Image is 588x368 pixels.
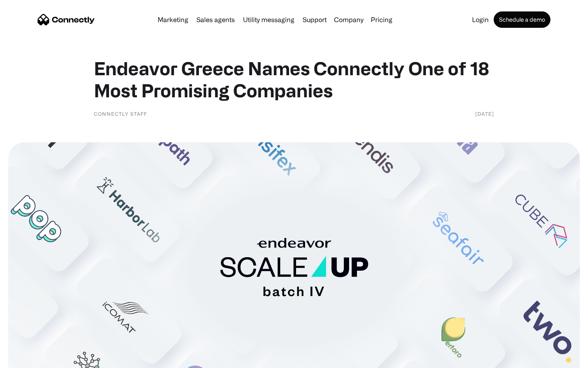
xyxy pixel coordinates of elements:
[94,110,147,118] div: Connectly Staff
[94,57,494,101] h1: Endeavor Greece Names Connectly One of 18 Most Promising Companies
[154,16,192,23] a: Marketing
[16,354,49,365] ul: Language list
[475,110,494,118] div: [DATE]
[299,16,330,23] a: Support
[332,14,366,25] div: Company
[38,13,95,26] a: home
[494,11,550,28] a: Schedule a demo
[240,16,298,23] a: Utility messaging
[8,354,49,365] aside: Language selected: English
[334,14,363,25] div: Company
[469,16,492,23] a: Login
[193,16,238,23] a: Sales agents
[367,16,396,23] a: Pricing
